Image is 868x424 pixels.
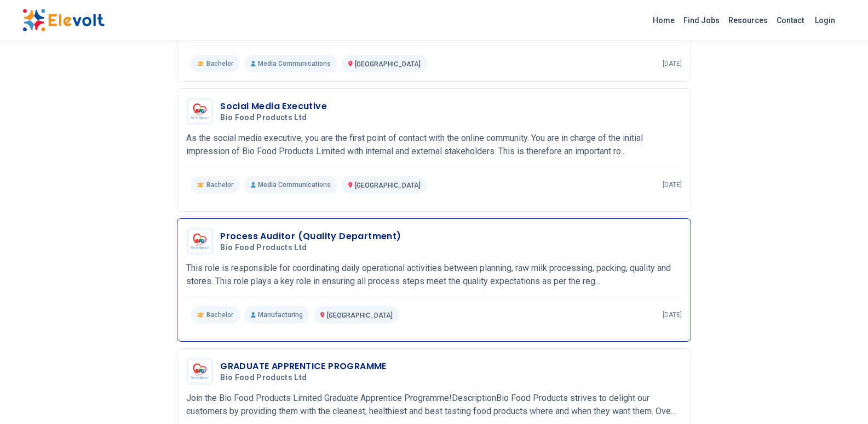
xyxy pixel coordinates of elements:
[663,180,682,189] p: [DATE]
[772,12,808,29] a: Contact
[189,100,211,122] img: Bio Food Products Ltd
[355,182,421,189] span: [GEOGRAPHIC_DATA]
[244,176,337,194] p: Media Communications
[220,230,401,243] h3: Process Auditor (Quality Department)
[189,230,211,252] img: Bio Food Products Ltd
[663,59,682,68] p: [DATE]
[813,371,868,424] iframe: Chat Widget
[186,228,682,324] a: Bio Food Products LtdProcess Auditor (Quality Department)Bio Food Products LtdThis role is respon...
[355,60,421,68] span: [GEOGRAPHIC_DATA]
[189,360,211,382] img: Bio Food Products Ltd
[679,12,724,29] a: Find Jobs
[724,12,772,29] a: Resources
[206,59,233,68] span: Bachelor
[220,243,307,253] span: Bio Food Products Ltd
[327,312,393,319] span: [GEOGRAPHIC_DATA]
[186,98,682,194] a: Bio Food Products LtdSocial Media ExecutiveBio Food Products LtdAs the social media executive, yo...
[22,9,105,32] img: Elevolt
[220,113,307,123] span: Bio Food Products Ltd
[186,262,682,288] p: This role is responsible for coordinating daily operational activities between planning, raw milk...
[186,392,682,418] p: Join the Bio Food Products Limited Graduate Apprentice Programme!DescriptionBio Food Products str...
[206,180,233,189] span: Bachelor
[220,373,307,383] span: Bio Food Products Ltd
[220,100,327,113] h3: Social Media Executive
[206,310,233,319] span: Bachelor
[220,360,387,373] h3: GRADUATE APPRENTICE PROGRAMME
[663,310,682,319] p: [DATE]
[244,306,309,324] p: Manufacturing
[186,132,682,158] p: As the social media executive, you are the first point of contact with the online community. You ...
[648,12,679,29] a: Home
[808,9,842,31] a: Login
[244,55,337,72] p: Media Communications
